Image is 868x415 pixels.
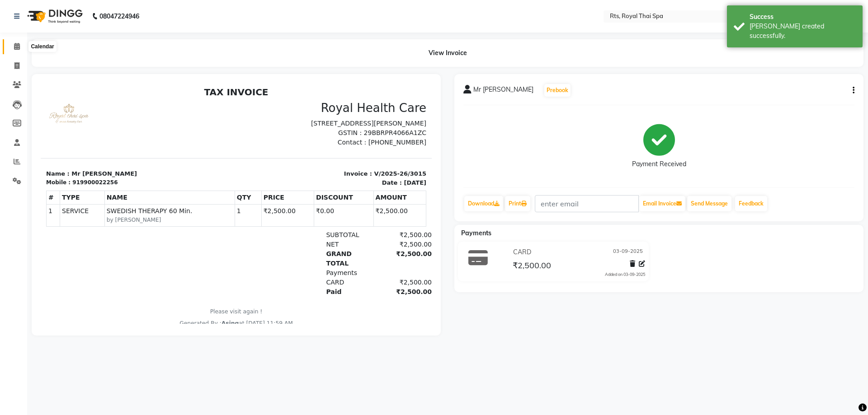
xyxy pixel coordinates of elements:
[333,121,385,143] td: ₹2,500.00
[461,229,491,237] span: Payments
[194,108,221,121] th: QTY
[464,196,503,211] a: Download
[5,86,190,95] p: Name : Mr [PERSON_NAME]
[285,196,303,203] span: CARD
[19,108,64,121] th: TYPE
[6,121,19,143] td: 1
[66,123,192,133] span: SWEDISH THERAPY 60 Min.
[23,4,85,29] img: logo
[544,84,571,97] button: Prebook
[201,45,386,55] p: GSTIN : 29BBRPR4066A1ZC
[32,95,77,103] div: 919900022256
[28,41,56,52] div: Calendar
[280,157,335,166] div: NET
[632,159,686,169] div: Payment Received
[274,121,333,143] td: ₹0.00
[335,157,391,166] div: ₹2,500.00
[201,55,386,64] p: Contact : [PHONE_NUMBER]
[5,224,386,233] p: Please visit again !
[5,4,386,14] h2: TAX INVOICE
[735,196,767,211] a: Feedback
[66,133,192,141] small: by [PERSON_NAME]
[639,196,685,211] button: Email Invoice
[280,204,335,214] div: Paid
[335,147,391,157] div: ₹2,500.00
[6,108,19,121] th: #
[513,260,551,273] span: ₹2,500.00
[181,237,198,243] span: Asing
[99,4,139,29] b: 08047224946
[750,12,856,22] div: Success
[201,36,386,45] p: [STREET_ADDRESS][PERSON_NAME]
[280,185,335,195] div: Payments
[535,195,639,212] input: enter email
[201,86,386,95] p: Invoice : V/2025-26/3015
[473,85,533,98] span: Mr [PERSON_NAME]
[750,22,856,41] div: Bill created successfully.
[335,166,391,185] div: ₹2,500.00
[194,121,221,143] td: 1
[201,95,386,104] p: Date : [DATE]
[221,108,273,121] th: PRICE
[5,236,386,244] div: Generated By : at [DATE] 11:59 AM
[19,121,64,143] td: SERVICE
[335,195,391,204] div: ₹2,500.00
[613,247,643,257] span: 03-09-2025
[280,166,335,185] div: GRAND TOTAL
[505,196,530,211] a: Print
[335,204,391,214] div: ₹2,500.00
[201,18,386,32] h3: Royal Health Care
[605,271,645,278] div: Added on 03-09-2025
[5,95,30,103] div: Mobile :
[32,39,863,67] div: View Invoice
[274,108,333,121] th: DISCOUNT
[221,121,273,143] td: ₹2,500.00
[333,108,385,121] th: AMOUNT
[513,247,531,257] span: CARD
[64,108,194,121] th: NAME
[687,196,731,211] button: Send Message
[280,147,335,157] div: SUBTOTAL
